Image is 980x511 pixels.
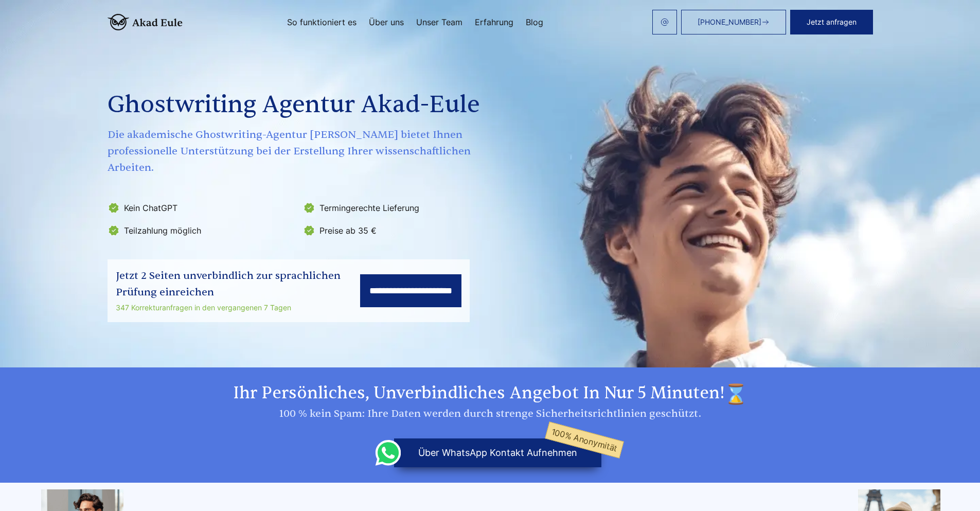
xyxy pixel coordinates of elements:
h2: Ihr persönliches, unverbindliches Angebot in nur 5 Minuten! [108,383,873,406]
div: 100 % kein Spam: Ihre Daten werden durch strenge Sicherheitsrichtlinien geschützt. [108,406,873,422]
div: Jetzt 2 Seiten unverbindlich zur sprachlichen Prüfung einreichen [116,268,360,301]
a: Unser Team [416,18,462,26]
li: Kein ChatGPT [108,200,297,216]
span: 100% Anonymität [545,421,625,459]
span: [PHONE_NUMBER] [698,18,761,26]
button: über WhatsApp Kontakt aufnehmen100% Anonymität [394,438,601,467]
img: email [661,18,669,26]
div: 347 Korrekturanfragen in den vergangenen 7 Tagen [116,302,360,314]
a: [PHONE_NUMBER] [681,10,786,34]
img: logo [108,14,183,30]
span: Die akademische Ghostwriting-Agentur [PERSON_NAME] bietet Ihnen professionelle Unterstützung bei ... [108,127,494,176]
li: Teilzahlung möglich [108,222,297,239]
a: Über uns [369,18,404,26]
li: Termingerechte Lieferung [303,200,492,216]
a: Blog [526,18,543,26]
img: time [725,383,747,406]
a: So funktioniert es [287,18,357,26]
button: Jetzt anfragen [790,10,873,34]
h1: Ghostwriting Agentur Akad-Eule [108,86,494,124]
li: Preise ab 35 € [303,222,492,239]
a: Erfahrung [475,18,513,26]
